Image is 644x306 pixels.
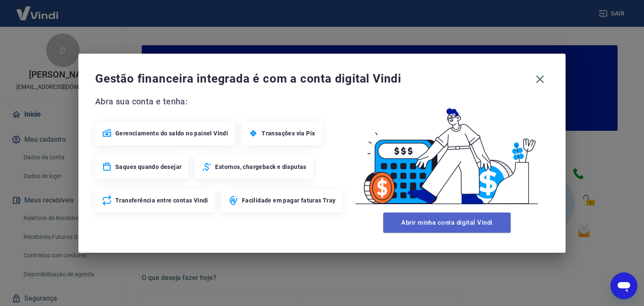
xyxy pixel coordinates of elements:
span: Saques quando desejar [115,163,182,171]
span: Facilidade em pagar faturas Tray [242,196,336,205]
span: Transferência entre contas Vindi [115,196,208,205]
span: Abra sua conta e tenha: [95,95,345,108]
button: Abrir minha conta digital Vindi [383,213,511,233]
span: Gerenciamento do saldo no painel Vindi [115,129,228,137]
span: Transações via Pix [262,129,315,137]
img: Good Billing [345,95,549,209]
span: Gestão financeira integrada é com a conta digital Vindi [95,70,531,87]
span: Estornos, chargeback e disputas [215,163,306,171]
iframe: Botão para abrir a janela de mensagens [610,272,637,299]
